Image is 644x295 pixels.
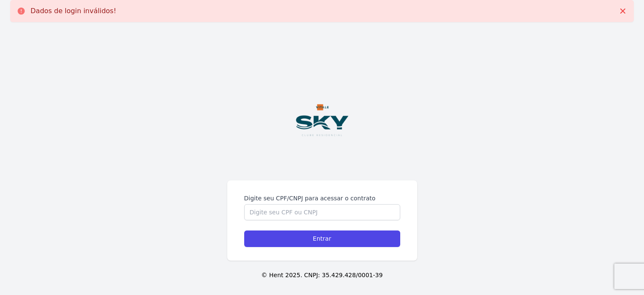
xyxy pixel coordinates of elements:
label: Digite seu CPF/CNPJ para acessar o contrato [244,194,400,202]
input: Entrar [244,230,400,247]
p: Dados de login inválidos! [31,7,116,15]
input: Digite seu CPF ou CNPJ [244,204,400,220]
p: © Hent 2025. CNPJ: 35.429.428/0001-39 [14,271,630,280]
img: Logo%20Vitale%20SKY%20Azul.png [276,73,369,167]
